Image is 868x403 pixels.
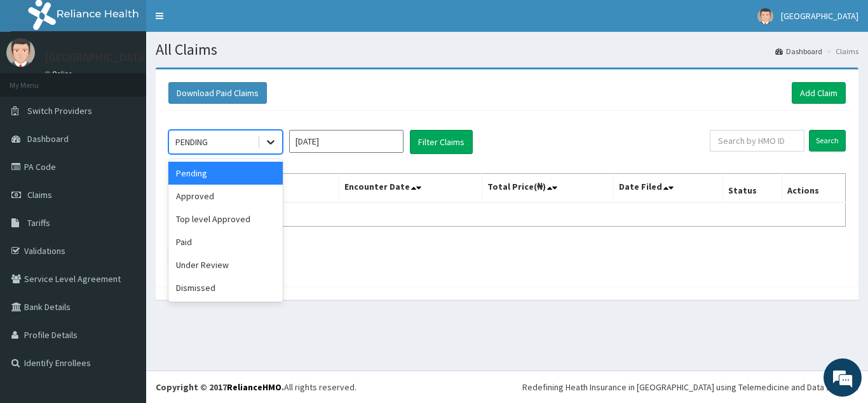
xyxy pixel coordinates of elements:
img: User Image [757,8,773,24]
img: User Image [6,38,35,67]
th: Date Filed [614,174,723,203]
button: Download Paid Claims [168,82,267,104]
a: Add Claim [792,82,846,104]
div: Approved [168,185,283,208]
span: Dashboard [27,133,69,145]
h1: All Claims [156,41,858,58]
button: Filter Claims [410,130,473,154]
strong: Copyright © 2017 . [156,381,284,393]
a: Online [44,69,75,78]
div: Pending [168,162,283,185]
div: Paid [168,230,283,253]
div: Top level Approved [168,208,283,230]
li: Claims [824,46,858,57]
span: [GEOGRAPHIC_DATA] [781,10,858,22]
span: Claims [27,189,52,201]
p: [GEOGRAPHIC_DATA] [44,52,149,63]
div: Dismissed [168,276,283,299]
th: Actions [782,174,845,203]
th: Total Price(₦) [482,174,614,203]
input: Select Month and Year [289,130,403,153]
span: Tariffs [27,217,50,229]
input: Search by HMO ID [710,130,804,152]
div: Redefining Heath Insurance in [GEOGRAPHIC_DATA] using Telemedicine and Data Science! [522,381,858,393]
footer: All rights reserved. [146,371,868,403]
span: Switch Providers [27,105,92,117]
div: PENDING [175,136,208,148]
th: Status [723,174,782,203]
a: RelianceHMO [227,381,281,393]
div: Under Review [168,253,283,276]
th: Encounter Date [339,174,482,203]
a: Dashboard [775,46,822,57]
input: Search [809,130,846,152]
